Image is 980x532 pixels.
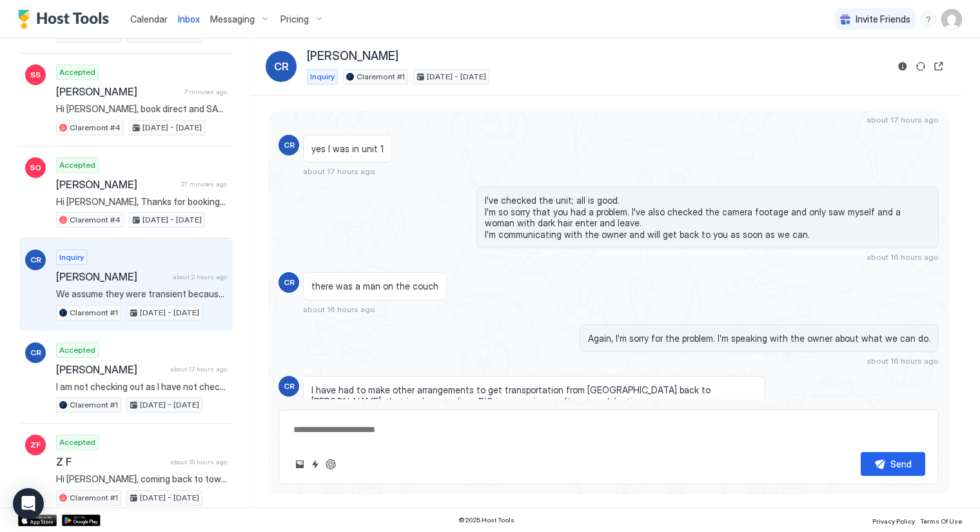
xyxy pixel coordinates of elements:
span: Hi [PERSON_NAME], coming back to town again for a concert. Go to color is black, white things wer... [56,473,227,485]
span: [DATE] - [DATE] [142,214,202,226]
a: Privacy Policy [872,513,915,527]
span: Hi [PERSON_NAME], Thanks for booking with us. We look forward to hosting you. The address of the ... [56,196,227,208]
button: Reservation information [895,59,910,74]
span: Pricing [280,14,309,25]
span: about 17 hours ago [867,115,939,124]
span: about 16 hours ago [303,304,375,314]
span: [DATE] - [DATE] [142,122,202,133]
button: Sync reservation [913,59,928,74]
span: Accepted [59,344,95,356]
span: Accepted [59,66,95,78]
span: Inquiry [310,71,335,83]
div: Open Intercom Messenger [13,488,44,519]
span: Terms Of Use [920,517,962,525]
span: Claremont #1 [70,399,118,411]
a: Google Play Store [62,515,101,526]
a: App Store [18,515,57,526]
span: about 16 hours ago [867,356,939,366]
span: Inquiry [59,251,84,263]
div: User profile [941,9,962,30]
span: about 2 hours ago [173,273,227,281]
span: [PERSON_NAME] [307,49,398,64]
div: menu [921,12,936,27]
span: Privacy Policy [872,517,915,525]
span: [DATE] - [DATE] [140,399,199,411]
div: Send [890,457,912,471]
span: Accepted [59,159,95,171]
span: Claremont #1 [70,492,118,504]
span: 27 minutes ago [181,180,227,188]
span: [PERSON_NAME] [56,270,168,283]
span: Messaging [210,14,255,25]
span: Calendar [130,14,168,25]
a: Host Tools Logo [18,10,115,29]
span: SS [30,69,41,81]
span: yes I was in unit 1 [311,143,384,155]
span: Accepted [59,437,95,448]
button: Quick reply [308,457,323,472]
a: Terms Of Use [920,513,962,527]
span: about 18 hours ago [170,458,227,466]
span: about 17 hours ago [303,166,375,176]
span: Claremont #4 [70,122,121,133]
span: Again, I'm sorry for the problem. I'm speaking with the owner about what we can do. [588,333,930,344]
span: 7 minutes ago [184,88,227,96]
button: Upload image [292,457,308,472]
span: SO [30,162,41,173]
span: I have had to make other arrangements to get transportation from [GEOGRAPHIC_DATA] back to [PERSO... [311,384,757,407]
span: Hi [PERSON_NAME], book direct and SAVE MONEY NEXT TIME or share with friends. :-) [URL][DOMAIN_NA... [56,103,227,115]
span: CR [274,59,289,74]
span: Z F [56,455,165,468]
span: CR [284,139,295,151]
span: [DATE] - [DATE] [140,492,199,504]
span: [PERSON_NAME] [56,363,165,376]
span: Invite Friends [856,14,910,25]
span: Claremont #4 [70,214,121,226]
span: [PERSON_NAME] [56,178,176,191]
span: there was a man on the couch [311,281,438,292]
button: Send [861,452,925,476]
span: CR [284,380,295,392]
span: Claremont #1 [70,307,118,319]
span: CR [30,254,41,266]
span: [PERSON_NAME] [56,85,179,98]
a: Inbox [178,12,200,26]
span: CR [30,347,41,359]
a: Calendar [130,12,168,26]
span: We assume they were transient because the woman had no idea where she was supposed to be [56,288,227,300]
span: about 17 hours ago [170,365,227,373]
button: Open reservation [931,59,946,74]
button: ChatGPT Auto Reply [323,457,338,472]
span: [DATE] - [DATE] [427,71,486,83]
span: I am not checking out as I have not checked in [56,381,227,393]
span: Inbox [178,14,200,25]
span: © 2025 Host Tools [458,516,514,524]
span: ZF [30,439,41,451]
span: Claremont #1 [357,71,405,83]
span: about 16 hours ago [867,252,939,262]
span: I've checked the unit; all is good. I'm so sorry that you had a problem. I've also checked the ca... [485,195,930,240]
span: [DATE] - [DATE] [140,307,199,319]
span: CR [284,277,295,288]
